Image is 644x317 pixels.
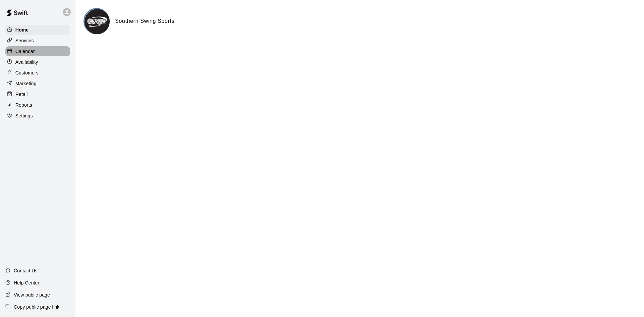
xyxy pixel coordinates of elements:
p: Services [15,37,34,44]
p: Availability [15,59,38,65]
img: Southern Swing Sports logo [85,9,110,34]
p: Home [15,27,29,33]
a: Marketing [5,78,70,89]
p: Marketing [15,80,37,87]
a: Customers [5,68,70,78]
p: Contact Us [14,267,38,274]
p: Calendar [15,48,35,55]
a: Availability [5,57,70,67]
p: Help Center [14,279,39,286]
p: Retail [15,91,28,98]
a: Home [5,25,70,35]
a: Calendar [5,46,70,56]
a: Settings [5,111,70,121]
p: View public page [14,292,50,298]
h6: Southern Swing Sports [115,17,174,25]
p: Customers [15,69,39,76]
p: Reports [15,102,32,108]
a: Services [5,36,70,46]
a: Reports [5,100,70,110]
p: Copy public page link [14,304,59,310]
a: Retail [5,89,70,99]
p: Settings [15,112,33,119]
